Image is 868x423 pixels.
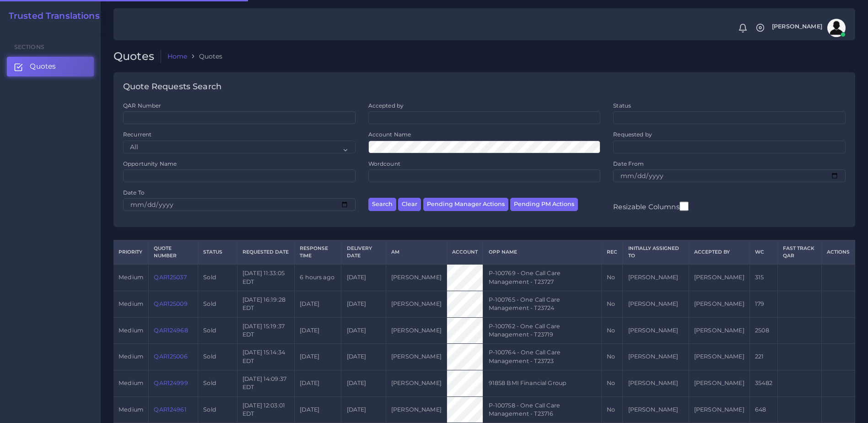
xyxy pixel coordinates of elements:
td: [PERSON_NAME] [386,344,447,370]
th: Account [447,240,483,264]
td: 35482 [749,370,777,396]
td: No [602,370,623,396]
label: QAR Number [123,102,161,109]
td: [PERSON_NAME] [689,291,749,317]
a: QAR125006 [154,353,187,360]
th: AM [386,240,447,264]
td: No [602,291,623,317]
td: [PERSON_NAME] [689,396,749,423]
td: [DATE] [295,317,341,344]
button: Pending Manager Actions [423,198,508,211]
a: Home [167,52,188,61]
td: [DATE] 16:19:28 EDT [237,291,294,317]
td: 91858 BMI Financial Group [483,370,602,396]
td: [DATE] 12:03:01 EDT [237,396,294,423]
td: [DATE] [295,344,341,370]
td: [PERSON_NAME] [386,291,447,317]
td: [DATE] [341,396,386,423]
th: Status [198,240,237,264]
td: [DATE] [341,344,386,370]
td: [PERSON_NAME] [386,317,447,344]
span: Sections [14,43,44,50]
td: 648 [749,396,777,423]
td: Sold [198,370,237,396]
button: Clear [398,198,421,211]
td: [PERSON_NAME] [623,370,689,396]
td: 221 [749,344,777,370]
a: Quotes [7,57,94,76]
td: 6 hours ago [295,264,341,291]
td: P-100762 - One Call Care Management - T23719 [483,317,602,344]
span: medium [119,274,143,281]
span: medium [119,380,143,386]
td: P-100765 - One Call Care Management - T23724 [483,291,602,317]
td: [PERSON_NAME] [689,370,749,396]
th: Initially Assigned to [623,240,689,264]
td: Sold [198,396,237,423]
label: Date To [123,189,145,196]
h4: Quote Requests Search [123,82,221,92]
td: [DATE] [295,396,341,423]
td: [PERSON_NAME] [623,317,689,344]
span: medium [119,406,143,413]
td: Sold [198,291,237,317]
img: avatar [827,19,846,37]
h2: Trusted Translations [2,11,100,22]
td: P-100758 - One Call Care Management - T23716 [483,396,602,423]
span: [PERSON_NAME] [772,24,822,30]
th: Priority [113,240,149,264]
td: [DATE] [341,291,386,317]
input: Resizable Columns [679,201,689,212]
th: Response Time [295,240,341,264]
label: Resizable Columns [613,201,688,212]
td: [PERSON_NAME] [623,291,689,317]
td: [DATE] [341,264,386,291]
label: Status [613,102,631,109]
td: [DATE] [341,370,386,396]
span: medium [119,300,143,307]
th: Opp Name [483,240,602,264]
td: [DATE] 11:33:05 EDT [237,264,294,291]
button: Pending PM Actions [510,198,578,211]
td: [PERSON_NAME] [689,264,749,291]
td: [PERSON_NAME] [623,264,689,291]
span: medium [119,353,143,360]
th: Requested Date [237,240,294,264]
td: [PERSON_NAME] [689,344,749,370]
td: 2508 [749,317,777,344]
td: [PERSON_NAME] [386,396,447,423]
label: Date From [613,160,644,168]
span: Quotes [30,61,56,71]
label: Accepted by [368,102,404,109]
th: Actions [821,240,855,264]
span: medium [119,327,143,334]
td: 179 [749,291,777,317]
a: [PERSON_NAME]avatar [767,19,849,37]
th: Accepted by [689,240,749,264]
td: P-100769 - One Call Care Management - T23727 [483,264,602,291]
td: [PERSON_NAME] [623,396,689,423]
label: Opportunity Name [123,160,177,168]
td: [DATE] [341,317,386,344]
td: 315 [749,264,777,291]
td: [PERSON_NAME] [689,317,749,344]
th: Delivery Date [341,240,386,264]
td: No [602,344,623,370]
label: Requested by [613,130,652,138]
button: Search [368,198,396,211]
a: QAR125037 [154,274,186,281]
td: Sold [198,317,237,344]
td: No [602,396,623,423]
th: Quote Number [149,240,198,264]
td: Sold [198,344,237,370]
td: [PERSON_NAME] [386,370,447,396]
th: Fast Track QAR [778,240,822,264]
a: QAR125009 [154,300,187,307]
td: [DATE] 14:09:37 EDT [237,370,294,396]
td: [PERSON_NAME] [623,344,689,370]
h2: Quotes [113,50,161,63]
td: No [602,264,623,291]
td: [PERSON_NAME] [386,264,447,291]
a: QAR124968 [154,327,188,334]
li: Quotes [187,52,222,61]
